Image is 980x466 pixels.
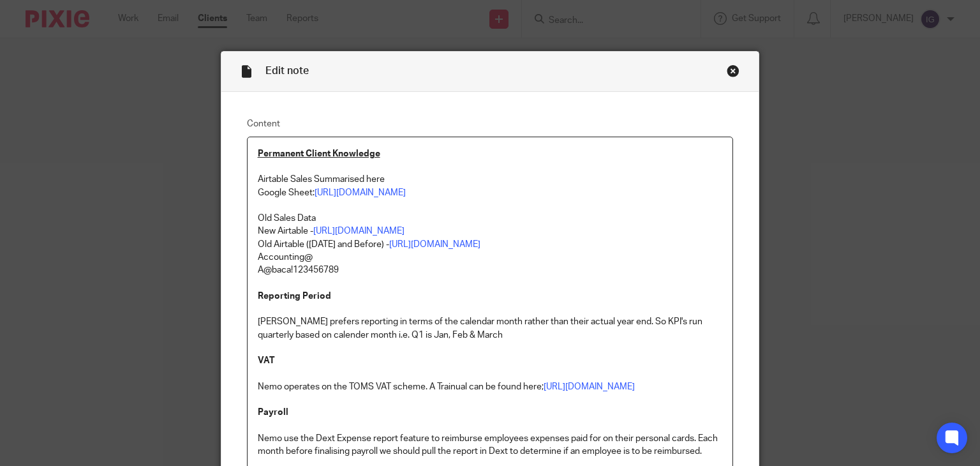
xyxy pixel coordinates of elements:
strong: Payroll [258,408,288,417]
div: Close this dialog window [727,64,739,77]
p: Accounting@ [258,251,723,264]
a: [URL][DOMAIN_NAME] [544,382,635,391]
p: [PERSON_NAME] prefers reporting in terms of the calendar month rather than their actual year end.... [258,315,723,342]
strong: Reporting Period [258,292,331,301]
strong: VAT [258,356,275,365]
p: Nemo operates on the TOMS VAT scheme. A Trainual can be found here; [258,380,723,393]
a: [URL][DOMAIN_NAME] [389,240,480,249]
u: Permanent Client Knowledge [258,149,380,158]
span: Edit note [265,66,309,76]
p: Old Airtable ([DATE] and Before) - [258,238,723,251]
a: [URL][DOMAIN_NAME] [313,227,405,236]
p: A@baca!123456789 [258,264,723,290]
p: Old Sales Data [258,212,723,225]
a: [URL][DOMAIN_NAME] [315,188,406,197]
p: Google Sheet: [258,186,723,199]
p: Airtable Sales Summarised here [258,173,723,186]
label: Content [247,117,734,130]
p: New Airtable - [258,225,723,237]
